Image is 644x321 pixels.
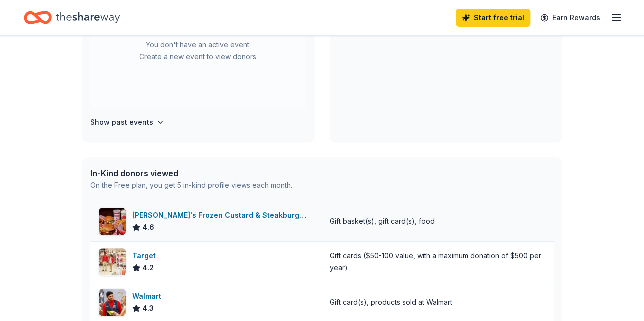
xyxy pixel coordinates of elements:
[99,248,126,275] img: Image for Target
[132,290,165,302] div: Walmart
[99,208,126,235] img: Image for Freddy's Frozen Custard & Steakburgers
[142,302,154,314] span: 4.3
[534,9,606,27] a: Earn Rewards
[330,215,435,227] div: Gift basket(s), gift card(s), food
[132,209,314,221] div: [PERSON_NAME]'s Frozen Custard & Steakburgers
[330,296,452,308] div: Gift card(s), products sold at Walmart
[142,262,154,274] span: 4.2
[142,221,154,233] span: 4.6
[90,116,153,128] h4: Show past events
[90,167,292,179] div: In-Kind donors viewed
[99,289,126,316] img: Image for Walmart
[330,250,546,274] div: Gift cards ($50-100 value, with a maximum donation of $500 per year)
[90,179,292,191] div: On the Free plan, you get 5 in-kind profile views each month.
[24,6,120,29] a: Home
[456,9,530,27] a: Start free trial
[132,250,160,262] div: Target
[90,116,164,128] button: Show past events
